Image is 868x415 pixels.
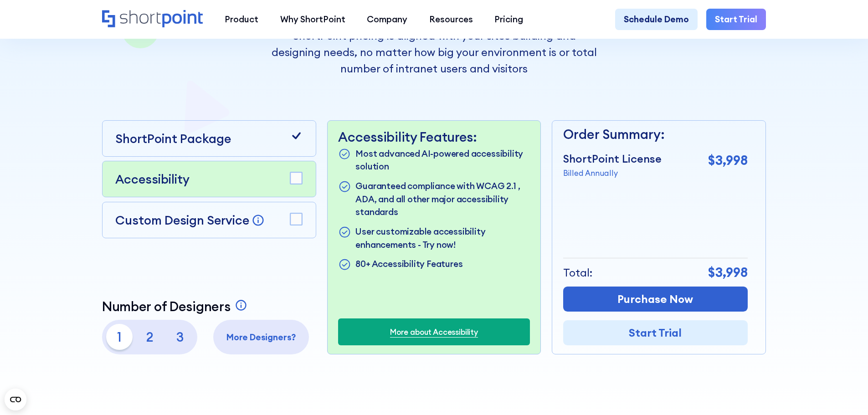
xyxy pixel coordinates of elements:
[390,326,478,338] a: More about Accessibility
[494,13,523,26] div: Pricing
[269,9,356,31] a: Why ShortPoint
[418,9,484,31] a: Resources
[355,225,529,251] p: User customizable accessibility enhancements - Try now!
[167,324,193,350] p: 3
[102,299,231,314] p: Number of Designers
[115,129,231,148] p: ShortPoint Package
[367,13,407,26] div: Company
[708,263,748,282] p: $3,998
[338,129,529,145] p: Accessibility Features:
[484,9,534,31] a: Pricing
[563,167,662,179] p: Billed Annually
[355,257,462,272] p: 80+ Accessibility Features
[708,151,748,170] p: $3,998
[137,324,163,350] p: 2
[615,9,698,31] a: Schedule Demo
[115,170,190,188] p: Accessibility
[563,125,748,144] p: Order Summary:
[102,10,203,29] a: Home
[563,265,593,281] p: Total:
[355,147,529,173] p: Most advanced AI-powered accessibility solution
[115,212,249,228] p: Custom Design Service
[706,9,766,31] a: Start Trial
[106,324,132,350] p: 1
[271,28,596,77] p: ShortPoint pricing is aligned with your sites building and designing needs, no matter how big you...
[5,389,26,410] button: Open CMP widget
[563,287,748,312] a: Purchase Now
[355,179,529,219] p: Guaranteed compliance with WCAG 2.1 , ADA, and all other major accessibility standards
[218,331,305,344] p: More Designers?
[225,13,258,26] div: Product
[429,13,473,26] div: Resources
[563,320,748,345] a: Start Trial
[822,371,868,415] iframe: Chat Widget
[102,299,250,314] a: Number of Designers
[280,13,345,26] div: Why ShortPoint
[356,9,418,31] a: Company
[563,151,662,167] p: ShortPoint License
[214,9,269,31] a: Product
